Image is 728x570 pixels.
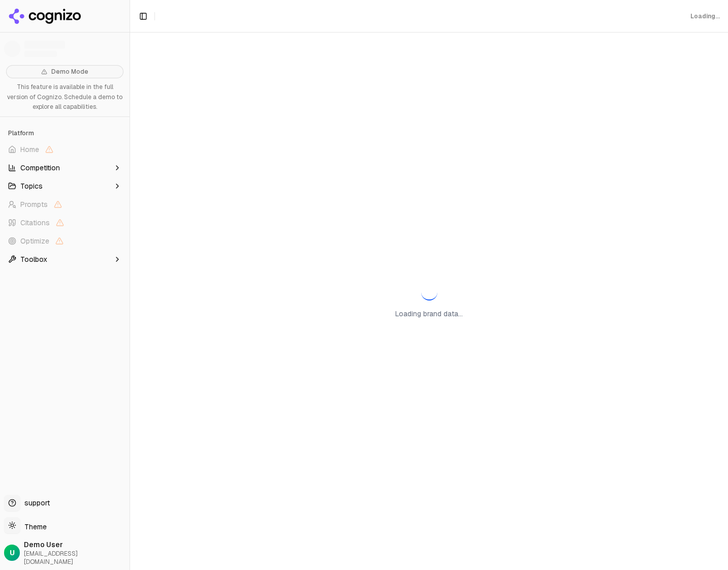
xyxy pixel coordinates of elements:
[4,125,125,141] div: Platform
[10,548,15,558] span: U
[20,218,50,228] span: Citations
[20,181,43,191] span: Topics
[20,144,39,155] span: Home
[20,163,60,173] span: Competition
[20,236,49,246] span: Optimize
[20,199,48,209] span: Prompts
[4,251,125,267] button: Toolbox
[51,68,88,76] span: Demo Mode
[20,254,47,264] span: Toolbox
[395,309,463,319] p: Loading brand data...
[690,12,720,20] div: Loading...
[4,160,125,176] button: Competition
[20,498,50,508] span: support
[24,550,125,566] span: [EMAIL_ADDRESS][DOMAIN_NAME]
[24,539,125,550] span: Demo User
[20,522,47,531] span: Theme
[4,178,125,194] button: Topics
[6,82,123,112] p: This feature is available in the full version of Cognizo. Schedule a demo to explore all capabili...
